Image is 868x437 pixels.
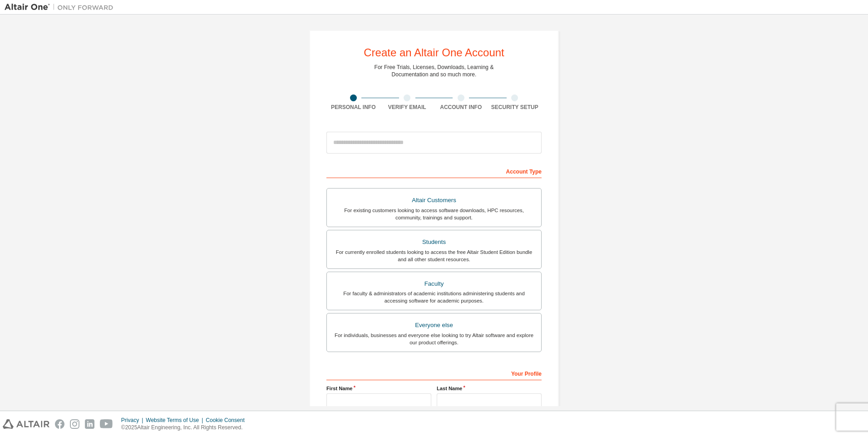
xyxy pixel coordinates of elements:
div: Altair Customers [332,194,536,207]
div: For currently enrolled students looking to access the free Altair Student Edition bundle and all ... [332,248,536,263]
img: linkedin.svg [85,419,94,429]
div: For Free Trials, Licenses, Downloads, Learning & Documentation and so much more. [375,64,494,78]
img: facebook.svg [55,419,64,429]
div: Personal Info [326,104,380,111]
div: Account Info [434,104,488,111]
label: Last Name [437,385,542,392]
div: For existing customers looking to access software downloads, HPC resources, community, trainings ... [332,207,536,221]
div: Your Profile [326,366,542,380]
div: For individuals, businesses and everyone else looking to try Altair software and explore our prod... [332,332,536,346]
p: © 2025 Altair Engineering, Inc. All Rights Reserved. [121,424,250,432]
div: Security Setup [488,104,542,111]
div: Website Terms of Use [146,417,206,424]
div: Verify Email [380,104,434,111]
div: Create an Altair One Account [364,47,504,58]
div: Everyone else [332,319,536,332]
label: First Name [326,385,431,392]
img: Altair One [5,3,118,12]
div: For faculty & administrators of academic institutions administering students and accessing softwa... [332,290,536,304]
div: Faculty [332,278,536,290]
img: instagram.svg [70,419,79,429]
img: youtube.svg [100,419,113,429]
div: Students [332,236,536,248]
div: Account Type [326,164,542,178]
img: altair_logo.svg [3,419,49,429]
div: Cookie Consent [206,417,250,424]
div: Privacy [121,417,146,424]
